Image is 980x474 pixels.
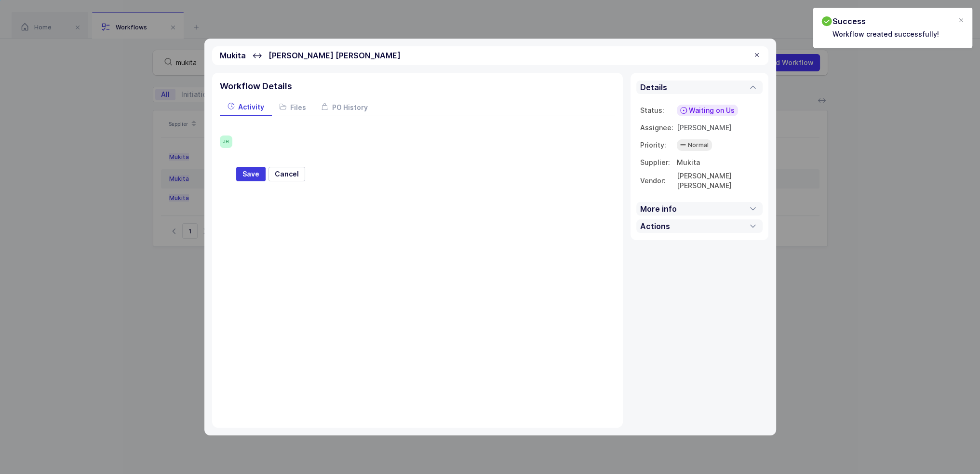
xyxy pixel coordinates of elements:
[640,76,667,99] div: Details
[688,140,709,150] span: Normal
[290,103,306,111] span: Files
[640,154,669,171] td: Supplier:
[220,81,292,92] span: Workflow Details
[636,219,763,233] div: Actions
[236,167,266,181] button: Save
[220,51,246,60] span: Mukita
[640,215,675,238] div: Actions
[252,51,262,60] span: ↔
[636,94,763,198] div: Details
[268,51,401,60] span: [PERSON_NAME] [PERSON_NAME]
[238,103,264,111] span: Activity
[275,169,299,179] span: Cancel
[677,124,732,131] div: [PERSON_NAME]
[640,136,669,154] td: Priority:
[242,169,259,179] span: Save
[677,123,732,132] span: [PERSON_NAME]
[640,119,669,136] td: Assignee:
[677,154,759,171] td: Mukita
[636,202,763,216] div: More info
[220,135,232,148] span: JH
[689,106,735,115] span: Waiting on Us
[640,171,669,190] td: Vendor:
[636,81,763,94] div: Details
[640,197,682,220] div: More info
[332,103,368,111] span: PO History
[268,167,305,181] button: Cancel
[677,105,738,116] div: Waiting on Us
[640,102,669,119] td: Status:
[832,15,939,27] h2: Success
[832,29,939,39] p: Workflow created successfully!
[677,171,759,190] td: [PERSON_NAME] [PERSON_NAME]
[677,139,712,151] div: Normal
